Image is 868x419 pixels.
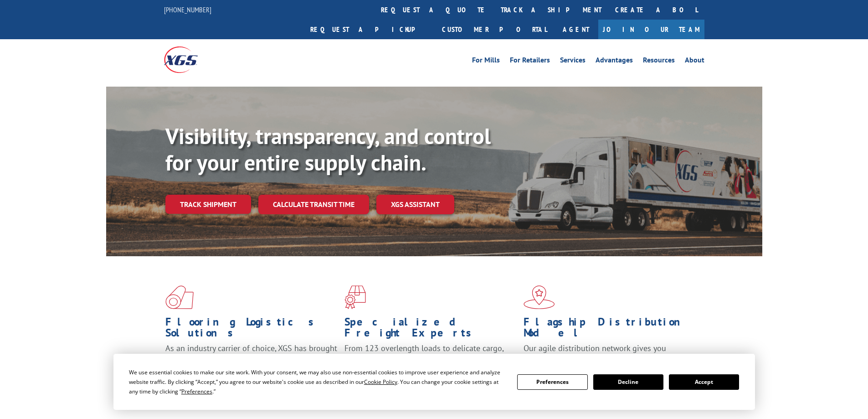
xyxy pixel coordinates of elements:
[181,388,212,395] span: Preferences
[165,285,194,309] img: xgs-icon-total-supply-chain-intelligence-red
[344,316,517,343] h1: Specialized Freight Experts
[435,20,554,39] a: Customer Portal
[344,285,366,309] img: xgs-icon-focused-on-flooring-red
[524,343,691,364] span: Our agile distribution network gives you nationwide inventory management on demand.
[596,57,633,67] a: Advantages
[344,343,517,383] p: From 123 overlength loads to delicate cargo, our experienced staff knows the best way to move you...
[364,378,397,386] span: Cookie Policy
[517,374,587,390] button: Preferences
[685,57,704,67] a: About
[376,195,454,214] a: XGS ASSISTANT
[510,57,550,67] a: For Retailers
[165,343,337,375] span: As an industry carrier of choice, XGS has brought innovation and dedication to flooring logistics...
[524,316,696,343] h1: Flagship Distribution Model
[129,367,506,396] div: We use essential cookies to make our site work. With your consent, we may also use non-essential ...
[472,57,500,67] a: For Mills
[598,20,704,39] a: Join Our Team
[669,374,739,390] button: Accept
[593,374,663,390] button: Decline
[258,195,369,214] a: Calculate transit time
[554,20,598,39] a: Agent
[165,316,338,343] h1: Flooring Logistics Solutions
[113,354,755,410] div: Cookie Consent Prompt
[303,20,435,39] a: Request a pickup
[560,57,586,67] a: Services
[164,5,211,14] a: [PHONE_NUMBER]
[643,57,675,67] a: Resources
[165,195,251,214] a: Track shipment
[165,122,491,176] b: Visibility, transparency, and control for your entire supply chain.
[524,285,555,309] img: xgs-icon-flagship-distribution-model-red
